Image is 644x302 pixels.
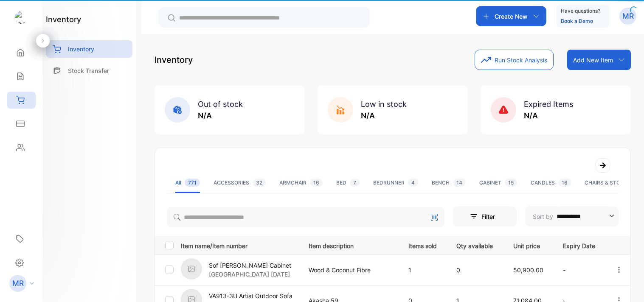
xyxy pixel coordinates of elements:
[209,270,291,279] p: [GEOGRAPHIC_DATA] [DATE]
[309,266,391,274] p: Wood & Coconut Fibre
[563,240,598,250] p: Expiry Date
[619,6,636,26] button: MR
[622,11,634,22] p: MR
[561,7,600,15] p: Have questions?
[361,110,407,121] p: N/A
[209,261,291,270] p: Sof [PERSON_NAME] Cabinet
[198,110,243,121] p: N/A
[336,179,360,187] div: BED
[198,100,243,109] span: Out of stock
[214,179,266,187] div: ACCESSORIES
[533,212,553,221] p: Sort by
[456,240,495,250] p: Qty available
[408,179,418,187] span: 4
[558,179,571,187] span: 16
[513,266,543,274] span: 50,900.00
[563,266,598,274] p: -
[524,110,573,121] p: N/A
[12,278,24,289] p: MR
[68,45,94,53] p: Inventory
[495,12,528,21] p: Create New
[561,18,593,24] a: Book a Demo
[432,179,466,187] div: BENCH
[309,240,391,250] p: Item description
[479,179,517,187] div: CABINET
[408,240,439,250] p: Items sold
[608,266,644,302] iframe: LiveChat chat widget
[476,6,546,26] button: Create New
[46,14,81,25] h1: inventory
[209,291,292,300] p: VA913-3U Artist Outdoor Sofa
[524,100,573,109] span: Expired Items
[181,258,202,280] img: item
[513,240,546,250] p: Unit price
[175,179,200,187] div: All
[310,179,323,187] span: 16
[373,179,418,187] div: BEDRUNNER
[408,266,439,274] p: 1
[361,100,407,109] span: Low in stock
[456,266,495,274] p: 0
[15,11,28,24] img: logo
[46,40,132,58] a: Inventory
[46,62,132,79] a: Stock Transfer
[350,179,360,187] span: 7
[573,56,613,64] p: Add New Item
[185,179,200,187] span: 771
[453,179,466,187] span: 14
[505,179,517,187] span: 15
[525,206,619,226] button: Sort by
[253,179,266,187] span: 32
[155,53,193,66] p: Inventory
[475,50,554,70] button: Run Stock Analysis
[279,179,323,187] div: ARMCHAIR
[68,66,109,75] p: Stock Transfer
[531,179,571,187] div: CANDLES
[181,240,298,250] p: Item name/Item number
